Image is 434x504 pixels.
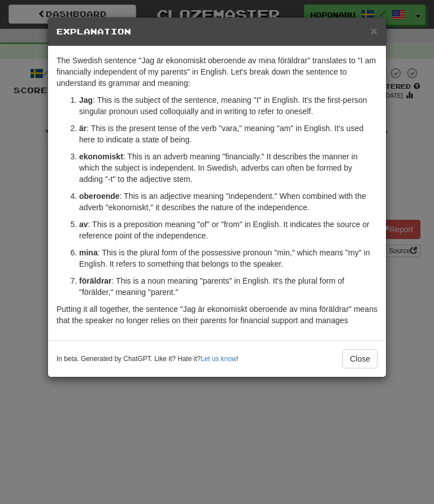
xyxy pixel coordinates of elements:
[57,354,238,364] small: In beta. Generated by ChatGPT. Like it? Hate it? !
[201,355,236,363] a: Let us know
[57,26,377,37] h5: Explanation
[79,124,86,133] strong: är
[79,192,120,201] strong: oberoende
[342,349,377,368] button: Close
[57,303,377,326] p: Putting it all together, the sentence "Jag är ekonomiskt oberoende av mina föräldrar" means that ...
[79,94,377,117] p: : This is the subject of the sentence, meaning "I" in English. It's the first-person singular pro...
[371,25,377,37] button: Close
[79,219,377,241] p: : This is a preposition meaning "of" or "from" in English. It indicates the source or reference p...
[79,123,377,145] p: : This is the present tense of the verb "vara," meaning "am" in English. It's used here to indica...
[79,152,123,161] strong: ekonomiskt
[79,275,377,298] p: : This is a noun meaning "parents" in English. It's the plural form of "förälder," meaning "parent."
[371,24,377,37] span: ×
[79,247,377,270] p: : This is the plural form of the possessive pronoun "min," which means "my" in English. It refers...
[79,95,93,105] strong: Jag
[57,55,377,89] p: The Swedish sentence "Jag är ekonomiskt oberoende av mina föräldrar" translates to "I am financia...
[79,220,88,229] strong: av
[79,190,377,213] p: : This is an adjective meaning "independent." When combined with the adverb "ekonomiskt," it desc...
[79,151,377,185] p: : This is an adverb meaning "financially." It describes the manner in which the subject is indepe...
[79,248,98,257] strong: mina
[79,276,112,285] strong: föräldrar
